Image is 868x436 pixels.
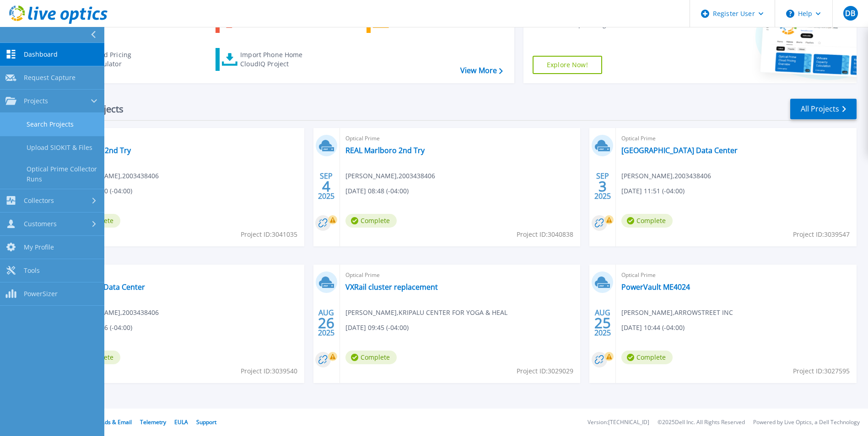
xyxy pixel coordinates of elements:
a: Marlboro Data Center [69,282,145,292]
span: Project ID: 3027595 [793,366,850,376]
a: REAL Marlboro 2nd Try [345,146,425,155]
span: [PERSON_NAME] , KRIPALU CENTER FOR YOGA & HEAL [345,308,507,318]
span: 4 [322,182,330,190]
a: EULA [174,418,188,426]
span: My Profile [24,243,54,251]
div: Cloud Pricing Calculator [90,50,163,69]
span: Customers [24,220,57,228]
a: [GEOGRAPHIC_DATA] Data Center [621,146,738,155]
span: Complete [345,351,397,364]
span: Projects [24,97,48,105]
span: [DATE] 08:48 (-04:00) [345,186,409,196]
span: [PERSON_NAME] , ARROWSTREET INC [621,308,733,318]
a: PowerVault ME4024 [621,282,690,292]
span: PowerSizer [24,290,58,298]
span: Optical Prime [69,270,299,280]
span: DB [845,10,855,17]
li: Powered by Live Optics, a Dell Technology [753,420,860,425]
span: Complete [621,351,673,364]
span: [DATE] 09:45 (-04:00) [345,323,409,333]
a: VXRail cluster replacement [345,282,438,292]
span: Tools [24,266,40,275]
span: Optical Prime [345,270,575,280]
div: Import Phone Home CloudIQ Project [240,50,312,69]
span: Collectors [24,197,54,205]
span: Complete [345,214,397,228]
a: Las Vegas 2nd Try [69,146,131,155]
span: Complete [621,214,673,228]
span: Optical Prime [69,133,299,144]
div: AUG 2025 [594,306,611,340]
div: SEP 2025 [318,170,335,203]
span: [PERSON_NAME] , 2003438406 [69,171,159,181]
span: Project ID: 3041035 [241,229,297,239]
span: Optical Prime [345,133,575,144]
div: AUG 2025 [318,306,335,340]
span: [DATE] 11:51 (-04:00) [621,186,685,196]
span: [DATE] 10:44 (-04:00) [621,323,685,333]
span: Dashboard [24,50,58,58]
li: Version: [TECHNICAL_ID] [588,420,649,425]
li: © 2025 Dell Inc. All Rights Reserved [658,420,745,425]
a: Ads & Email [101,418,132,426]
span: Project ID: 3029029 [517,366,573,376]
span: Optical Prime [621,270,851,280]
span: [PERSON_NAME] , 2003438406 [621,171,711,181]
a: Explore Now! [533,56,602,74]
span: 26 [318,319,334,327]
span: 3 [598,182,607,190]
span: Project ID: 3039547 [793,229,850,239]
span: Optical Prime [621,133,851,144]
a: Support [196,418,216,426]
span: [PERSON_NAME] , 2003438406 [69,308,159,318]
a: View More [460,66,503,75]
span: Request Capture [24,74,75,82]
span: [PERSON_NAME] , 2003438406 [345,171,435,181]
span: Project ID: 3040838 [517,229,573,239]
span: 25 [594,319,611,327]
a: Telemetry [140,418,166,426]
a: Cloud Pricing Calculator [65,48,167,71]
a: All Projects [790,99,857,119]
span: Project ID: 3039540 [241,366,297,376]
div: SEP 2025 [594,170,611,203]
